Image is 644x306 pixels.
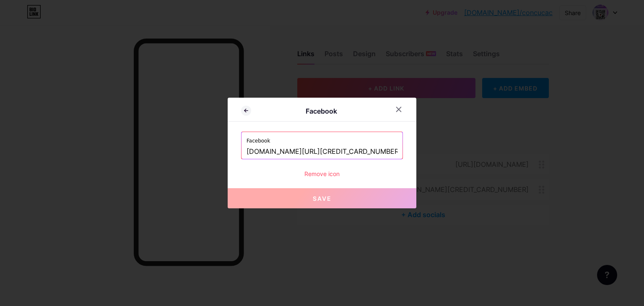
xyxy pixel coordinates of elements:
[247,145,397,159] input: https://facebook.com/pageurl
[313,195,332,202] span: Save
[228,188,416,208] button: Save
[247,132,397,145] label: Facebook
[241,169,403,178] div: Remove icon
[251,106,391,116] div: Facebook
